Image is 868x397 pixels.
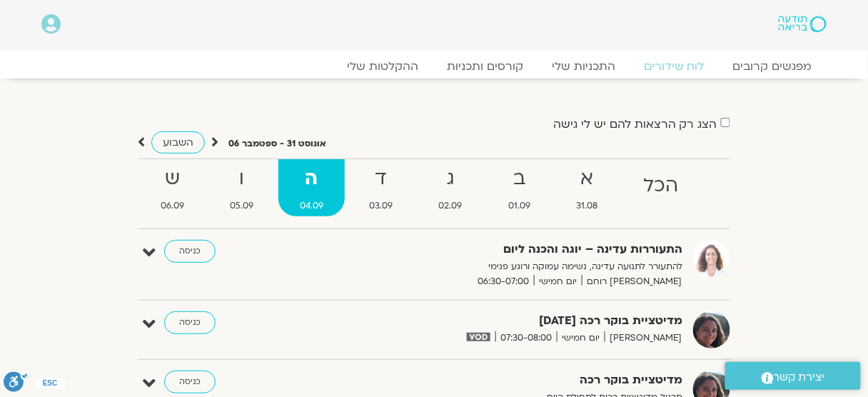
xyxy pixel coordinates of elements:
a: ש06.09 [139,159,206,216]
span: יצירת קשר [774,368,825,387]
strong: ג [418,163,484,195]
strong: מדיטציית בוקר רכה [333,371,682,390]
p: להתעורר לתנועה עדינה, נשימה עמוקה ורוגע פנימי [333,259,682,274]
a: השבוע [151,131,205,154]
a: יצירת קשר [725,362,861,390]
span: 05.09 [208,198,275,213]
strong: מדיטציית בוקר רכה [DATE] [333,311,682,331]
span: [PERSON_NAME] [605,331,682,346]
p: אוגוסט 31 - ספטמבר 06 [228,136,326,151]
a: הכל [622,159,700,216]
strong: ה [278,163,345,195]
a: ו05.09 [208,159,275,216]
a: כניסה [164,240,216,263]
strong: הכל [622,170,700,202]
strong: ו [208,163,275,195]
span: [PERSON_NAME] רוחם [582,274,682,289]
a: התכניות שלי [538,59,630,74]
strong: ש [139,163,206,195]
span: 06.09 [139,198,206,213]
a: כניסה [164,311,216,334]
strong: ד [348,163,414,195]
a: קורסים ותכניות [433,59,538,74]
strong: א [555,163,619,195]
label: הצג רק הרצאות להם יש לי גישה [553,118,717,131]
strong: ב [487,163,552,195]
a: כניסה [164,371,216,393]
nav: Menu [41,59,827,74]
span: 01.09 [487,198,552,213]
span: 02.09 [418,198,484,213]
span: 31.08 [555,198,619,213]
span: יום חמישי [557,331,605,346]
span: 06:30-07:00 [473,274,534,289]
span: 03.09 [348,198,414,213]
span: 04.09 [278,198,345,213]
span: 07:30-08:00 [495,331,557,346]
a: מפגשים קרובים [719,59,827,74]
a: ד03.09 [348,159,414,216]
a: ההקלטות שלי [333,59,433,74]
a: א31.08 [555,159,619,216]
img: vodicon [467,333,490,341]
strong: התעוררות עדינה – יוגה והכנה ליום [333,240,682,259]
a: לוח שידורים [630,59,719,74]
span: השבוע [163,136,193,149]
a: ה04.09 [278,159,345,216]
a: ב01.09 [487,159,552,216]
span: יום חמישי [534,274,582,289]
a: ג02.09 [418,159,484,216]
